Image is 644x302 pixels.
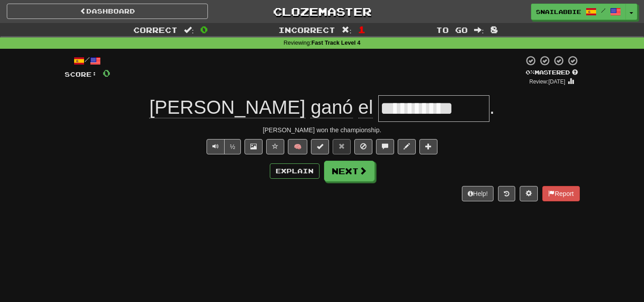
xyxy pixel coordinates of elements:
span: : [342,26,352,34]
button: Report [542,186,579,201]
span: Score: [65,70,97,78]
a: Snailabbie / [531,4,626,20]
a: Dashboard [7,4,208,19]
span: el [358,97,373,118]
div: [PERSON_NAME] won the championship. [65,125,580,135]
small: Review: [DATE] [529,79,565,85]
span: 8 [490,24,498,35]
button: Ignore sentence (alt+i) [354,139,372,154]
span: : [474,26,484,34]
button: Next [324,161,375,181]
span: . [489,97,495,118]
div: / [65,55,110,66]
a: Clozemaster [221,4,423,19]
button: Add to collection (alt+a) [419,139,437,154]
button: Set this sentence to 100% Mastered (alt+m) [311,139,329,154]
button: Help! [462,186,494,201]
span: Snailabbie [536,8,581,16]
div: Mastered [524,69,580,77]
button: 🧠 [288,139,307,154]
span: Incorrect [278,25,335,34]
span: 1 [358,24,366,35]
span: 0 % [526,69,535,76]
span: / [601,7,606,14]
span: [PERSON_NAME] [149,97,305,118]
button: Reset to 0% Mastered (alt+r) [333,139,351,154]
div: Text-to-speech controls [205,139,241,154]
span: : [184,26,194,34]
button: Show image (alt+x) [244,139,263,154]
button: Favorite sentence (alt+f) [266,139,284,154]
span: To go [436,25,468,34]
button: ½ [224,139,241,154]
strong: Fast Track Level 4 [311,40,361,46]
span: 0 [103,67,110,79]
button: Explain [270,163,320,179]
button: Edit sentence (alt+d) [398,139,416,154]
span: 0 [200,24,208,35]
span: ganó [310,97,353,118]
span: Correct [133,25,178,34]
button: Discuss sentence (alt+u) [376,139,394,154]
button: Play sentence audio (ctl+space) [207,139,225,154]
button: Round history (alt+y) [498,186,515,201]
